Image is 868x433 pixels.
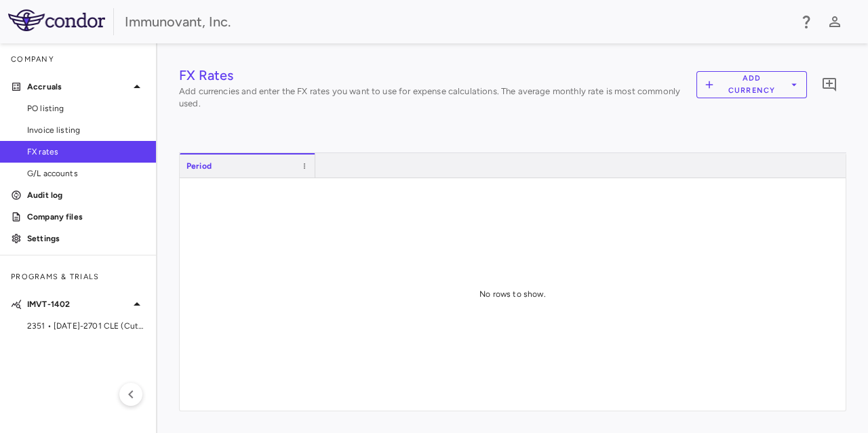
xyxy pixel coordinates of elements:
span: G/L accounts [27,167,145,180]
span: Invoice listing [27,124,145,136]
p: Add currencies and enter the FX rates you want to use for expense calculations. The average month... [179,85,696,110]
p: IMVT-1402 [27,298,129,310]
p: Company files [27,211,145,223]
span: PO listing [27,102,145,115]
button: Add currency [696,71,807,98]
p: Accruals [27,81,129,93]
span: FX rates [27,146,145,158]
h4: FX Rates [179,65,696,85]
p: Settings [27,232,145,245]
button: Add comment [818,73,841,96]
img: logo-full-SnFGN8VE.png [8,9,105,31]
p: Audit log [27,189,145,201]
div: Immunovant, Inc. [125,12,789,32]
span: 2351 • [DATE]-2701 CLE (Cutaneous [MEDICAL_DATA]) [27,320,145,332]
span: Period [186,161,212,171]
svg: Add comment [821,77,837,93]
